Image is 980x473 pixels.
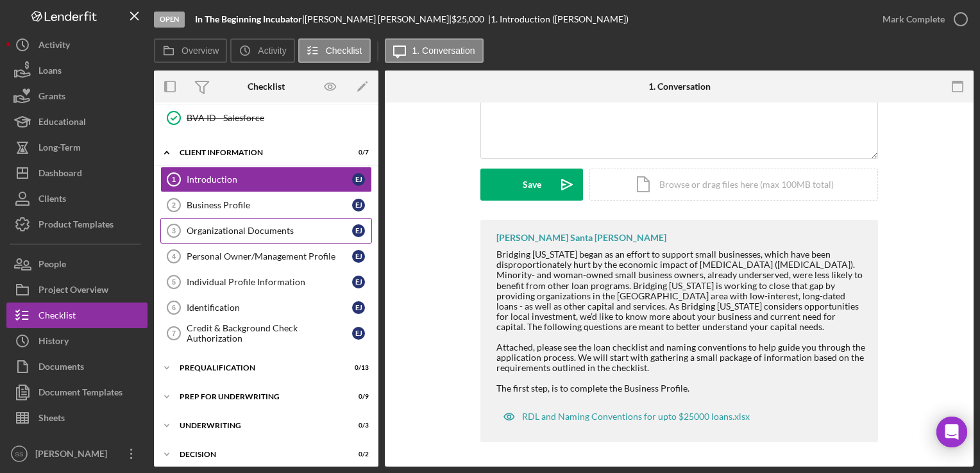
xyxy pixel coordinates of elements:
div: Attached, please see the loan checklist and naming conventions to help guide you through the appl... [496,342,865,373]
button: Save [480,169,583,201]
div: Mark Complete [883,6,945,32]
button: Activity [230,38,294,63]
button: Loans [6,58,148,83]
div: Bridging [US_STATE] began as an effort to support small businesses, which have been disproportion... [496,249,865,332]
label: Overview [182,46,219,56]
div: Documents [38,354,84,383]
div: Personal Owner/Management Profile [187,251,352,261]
button: SS[PERSON_NAME] Santa [PERSON_NAME] [6,441,148,467]
button: Mark Complete [870,6,974,32]
a: BVA ID - Salesforce [160,105,372,131]
tspan: 1 [172,176,176,183]
div: Loans [38,58,62,87]
div: Dashboard [38,160,82,189]
button: Overview [154,38,227,63]
div: | 1. Introduction ([PERSON_NAME]) [488,14,629,24]
div: Checklist [248,81,285,92]
div: E J [352,199,365,212]
button: Educational [6,109,148,135]
div: | [195,14,305,24]
div: Sheets [38,405,65,434]
button: Product Templates [6,212,148,237]
button: Project Overview [6,277,148,303]
button: Activity [6,32,148,58]
button: Checklist [6,303,148,328]
div: Project Overview [38,277,108,306]
span: $25,000 [452,13,484,24]
div: Business Profile [187,200,352,210]
div: [PERSON_NAME] [PERSON_NAME] | [305,14,452,24]
div: Document Templates [38,379,122,408]
button: People [6,251,148,277]
a: 2Business ProfileEJ [160,192,372,218]
tspan: 2 [172,201,176,209]
div: BVA ID - Salesforce [187,113,371,123]
div: 0 / 13 [346,364,369,372]
div: E J [352,224,365,237]
a: 7Credit & Background Check AuthorizationEJ [160,320,372,346]
div: 0 / 2 [346,451,369,458]
text: SS [15,451,24,458]
div: Activity [38,32,70,61]
button: Clients [6,186,148,212]
button: Long-Term [6,135,148,160]
a: 6IdentificationEJ [160,295,372,320]
div: E J [352,173,365,186]
div: History [38,328,69,357]
a: 4Personal Owner/Management ProfileEJ [160,244,372,269]
button: Documents [6,354,148,379]
tspan: 7 [172,329,176,337]
button: Document Templates [6,379,148,405]
div: Client Information [180,149,337,156]
div: E J [352,327,365,340]
div: [PERSON_NAME] Santa [PERSON_NAME] [496,233,666,243]
button: Dashboard [6,160,148,186]
button: Sheets [6,405,148,431]
tspan: 4 [172,253,176,260]
div: RDL and Naming Conventions for upto $25000 loans.xlsx [522,411,750,422]
div: Organizational Documents [187,226,352,236]
tspan: 5 [172,278,176,286]
div: Open Intercom Messenger [936,417,967,447]
div: E J [352,301,365,314]
button: Grants [6,83,148,109]
label: 1. Conversation [412,46,475,56]
div: 0 / 9 [346,393,369,401]
div: Educational [38,109,86,138]
button: Checklist [298,38,371,63]
div: Decision [180,451,337,458]
div: The first step, is to complete the Business Profile. [496,383,865,394]
div: People [38,251,66,280]
div: Individual Profile Information [187,277,352,287]
div: Long-Term [38,135,81,163]
button: 1. Conversation [385,38,484,63]
div: Product Templates [38,212,114,240]
label: Activity [258,46,286,56]
button: History [6,328,148,354]
div: Open [154,12,185,28]
div: Clients [38,186,66,215]
div: Save [523,169,541,201]
div: 0 / 3 [346,422,369,429]
div: Introduction [187,174,352,185]
div: E J [352,276,365,288]
a: 1IntroductionEJ [160,167,372,192]
a: 3Organizational DocumentsEJ [160,218,372,244]
a: 5Individual Profile InformationEJ [160,269,372,295]
div: Prequalification [180,364,337,372]
b: In The Beginning Incubator [195,13,302,24]
div: E J [352,250,365,263]
div: Checklist [38,303,76,331]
